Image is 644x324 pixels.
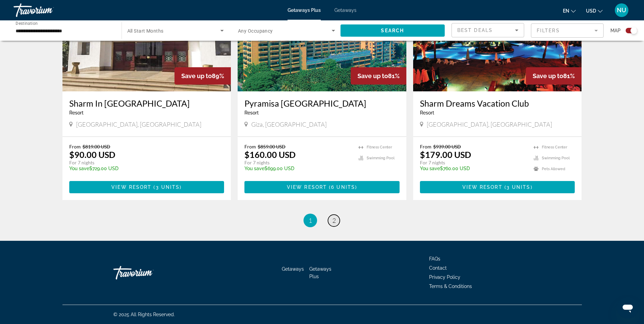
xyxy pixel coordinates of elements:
[507,184,531,190] span: 3 units
[238,28,273,34] span: Any Occupancy
[420,166,440,171] span: You save
[258,144,286,149] span: $859.00 USD
[351,67,406,85] div: 81%
[287,184,327,190] span: View Resort
[429,284,472,289] a: Terms & Conditions
[420,149,471,160] p: $179.00 USD
[113,312,175,317] span: © 2025 All Rights Reserved.
[288,7,321,13] a: Getaways Plus
[151,184,182,190] span: ( )
[429,256,440,262] a: FAQs
[113,263,181,283] a: Travorium
[542,167,565,171] span: Pets Allowed
[309,266,331,279] a: Getaways Plus
[244,181,400,193] button: View Resort(6 units)
[542,145,567,149] span: Fitness Center
[244,166,352,171] p: $699.00 USD
[433,144,461,149] span: $939.00 USD
[420,166,527,171] p: $760.00 USD
[531,23,604,38] button: Filter
[244,166,264,171] span: You save
[429,274,460,280] a: Privacy Policy
[244,160,352,166] p: For 7 nights
[69,98,224,108] a: Sharm In [GEOGRAPHIC_DATA]
[610,26,621,35] span: Map
[69,166,218,171] p: $729.00 USD
[69,181,224,193] button: View Resort(3 units)
[563,6,576,16] button: Change language
[309,217,312,224] span: 1
[617,7,626,14] span: NU
[332,217,336,224] span: 2
[69,160,218,166] p: For 7 nights
[613,3,630,17] button: User Menu
[563,8,569,14] span: en
[62,214,582,227] nav: Pagination
[16,21,38,25] span: Destination
[82,144,110,149] span: $819.00 USD
[502,184,533,190] span: ( )
[341,24,445,37] button: Search
[181,72,212,79] span: Save up to
[381,28,404,33] span: Search
[420,98,575,108] a: Sharm Dreams Vacation Club
[69,110,84,115] span: Resort
[14,1,81,19] a: Travorium
[420,110,434,115] span: Resort
[76,121,201,128] span: [GEOGRAPHIC_DATA], [GEOGRAPHIC_DATA]
[429,265,447,271] a: Contact
[586,8,596,14] span: USD
[327,184,357,190] span: ( )
[156,184,180,190] span: 3 units
[69,149,115,160] p: $90.00 USD
[174,67,231,85] div: 89%
[69,144,81,149] span: From
[542,156,570,160] span: Swimming Pool
[420,160,527,166] p: For 7 nights
[331,184,355,190] span: 6 units
[244,110,259,115] span: Resort
[457,28,493,33] span: Best Deals
[617,297,639,319] iframe: Button to launch messaging window
[251,121,327,128] span: Giza, [GEOGRAPHIC_DATA]
[586,6,603,16] button: Change currency
[127,28,164,34] span: All Start Months
[367,156,394,160] span: Swimming Pool
[69,166,89,171] span: You save
[357,72,388,79] span: Save up to
[244,149,296,160] p: $160.00 USD
[244,144,256,149] span: From
[244,98,400,108] a: Pyramisa [GEOGRAPHIC_DATA]
[457,26,518,34] mat-select: Sort by
[526,67,582,85] div: 81%
[420,144,431,149] span: From
[462,184,502,190] span: View Resort
[427,121,552,128] span: [GEOGRAPHIC_DATA], [GEOGRAPHIC_DATA]
[420,181,575,193] button: View Resort(3 units)
[533,72,563,79] span: Save up to
[282,266,304,272] a: Getaways
[334,7,356,13] a: Getaways
[111,184,151,190] span: View Resort
[367,145,392,149] span: Fitness Center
